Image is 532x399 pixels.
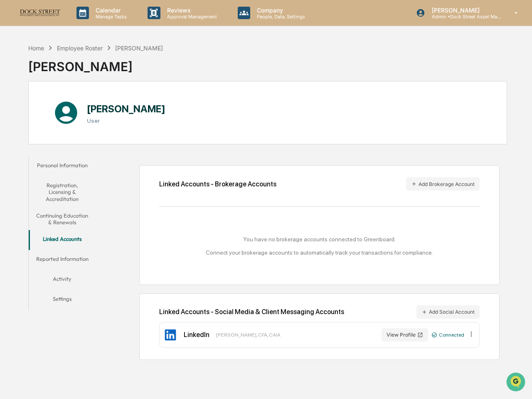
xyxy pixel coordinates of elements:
div: Linked Accounts - Social Media & Client Messaging Accounts [159,305,480,319]
button: View Profile [382,328,428,342]
a: 🗄️Attestations [57,102,106,116]
div: [PERSON_NAME] [28,52,163,74]
p: Reviews [160,7,221,14]
iframe: Open customer support [505,372,528,394]
button: Registration, Licensing & Accreditation [29,177,95,207]
span: Preclearance [17,105,54,113]
img: logo [20,9,60,17]
p: How can we help? [8,17,151,31]
div: 🖐️ [8,106,15,112]
button: Continuing Education & Renewals [29,207,95,231]
p: Manage Tasks [89,14,131,20]
button: Linked Accounts [29,230,95,250]
button: Personal Information [29,157,95,177]
div: 🗄️ [60,106,67,112]
div: Home [28,45,44,52]
img: LinkedIn Icon [164,328,177,342]
p: People, Data, Settings [250,14,309,20]
div: secondary tabs example [29,157,95,310]
div: Employee Roster [57,45,103,52]
a: 🔎Data Lookup [5,117,56,132]
a: Powered byPylon [59,141,101,147]
img: 1746055101610-c473b297-6a78-478c-a979-82029cc54cd1 [8,64,23,79]
div: LinkedIn [184,331,209,339]
button: Add Brokerage Account [406,177,480,191]
button: Settings [29,290,95,310]
div: Connected [431,332,464,338]
p: Company [250,7,309,14]
h1: [PERSON_NAME] [87,103,165,115]
button: Add Social Account [416,305,480,319]
p: Calendar [89,7,131,14]
span: Attestations [69,105,103,113]
p: Admin • Dock Street Asset Management [425,14,502,20]
p: Approval Management [160,14,221,20]
button: Start new chat [141,66,151,76]
div: We're available if you need us! [28,72,105,79]
div: [PERSON_NAME] [115,45,163,52]
button: Activity [29,270,95,290]
div: Linked Accounts - Brokerage Accounts [159,180,276,188]
div: 🔎 [8,121,15,128]
span: Pylon [83,141,101,147]
span: Data Lookup [17,121,52,129]
div: [PERSON_NAME], CFA, CAIA [216,332,281,338]
div: You have no brokerage accounts connected to Greenboard. Connect your brokerage accounts to automa... [159,236,480,256]
p: [PERSON_NAME] [425,7,502,14]
h3: User [87,117,165,124]
a: 🖐️Preclearance [5,102,57,116]
div: Start new chat [28,64,136,72]
button: Reported Information [29,250,95,270]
